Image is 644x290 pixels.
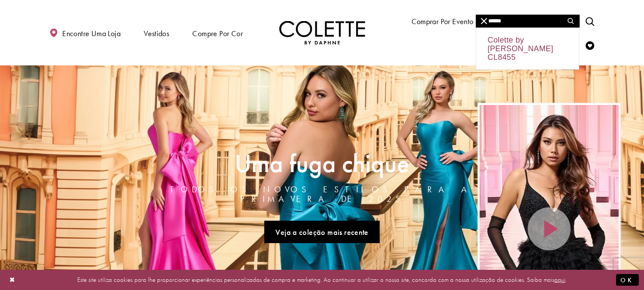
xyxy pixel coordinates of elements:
font: Compre por cor [193,28,243,38]
button: Enviar pesquisa [562,15,579,28]
button: Fechar pesquisa [476,15,493,28]
font: OK [620,276,635,284]
img: Colette por Daphne [279,21,365,45]
span: Comprar por evento [409,9,476,33]
span: Compre por cor [190,21,245,45]
a: Encontre uma loja [48,21,123,45]
font: . [565,275,567,284]
a: Alternar pesquisa [584,9,596,33]
a: Conheça o designer [495,9,565,33]
font: Encontre uma loja [62,28,121,38]
input: Procurar [476,15,579,28]
div: Formulário de pesquisa [476,15,580,28]
a: aqui [554,275,565,284]
a: Veja a nova coleção A Chique Escape, todos os novos estilos para a primavera de 2025 [264,221,380,244]
ul: Links do controle deslizante [166,217,478,247]
div: Colette by [PERSON_NAME] CL8455 [476,28,579,69]
button: Enviar diálogo [616,274,639,286]
a: Verificar lista de desejos [584,33,596,57]
font: Este site utiliza cookies para lhe proporcionar experiências personalizadas de compra e marketing... [77,275,554,284]
font: Vestidos [144,28,169,38]
button: Fechar diálogo [5,272,20,287]
font: Comprar por evento [411,16,474,26]
a: Visite a página inicial [279,21,365,45]
font: Veja a coleção mais recente [275,227,369,237]
span: Vestidos [142,21,171,45]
